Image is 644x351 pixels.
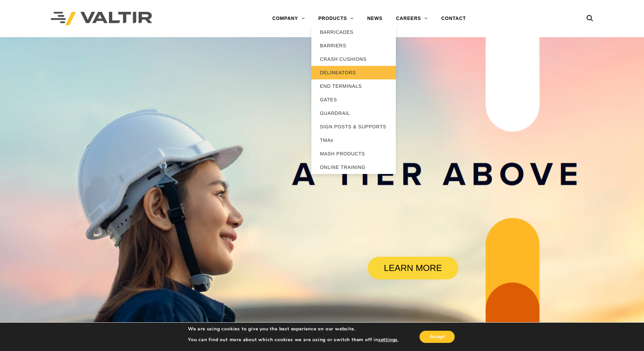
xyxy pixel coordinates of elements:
a: ONLINE TRAINING [311,160,396,174]
a: COMPANY [265,12,311,25]
a: CONTACT [434,12,473,25]
a: BARRIERS [311,39,396,52]
p: We are using cookies to give you the best experience on our website. [188,326,399,332]
a: TMAs [311,133,396,147]
a: GATES [311,93,396,106]
p: You can find out more about which cookies we are using or switch them off in . [188,337,399,343]
a: DELINEATORS [311,66,396,79]
a: PRODUCTS [311,12,360,25]
button: settings [378,337,398,343]
a: BARRICADES [311,25,396,39]
button: Accept [420,331,455,343]
img: Valtir [51,12,152,26]
a: GUARDRAIL [311,106,396,120]
a: END TERMINALS [311,79,396,93]
a: MASH PRODUCTS [311,147,396,160]
a: CAREERS [389,12,434,25]
a: SIGN POSTS & SUPPORTS [311,120,396,133]
a: NEWS [360,12,389,25]
a: CRASH CUSHIONS [311,52,396,66]
a: LEARN MORE [368,257,458,279]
